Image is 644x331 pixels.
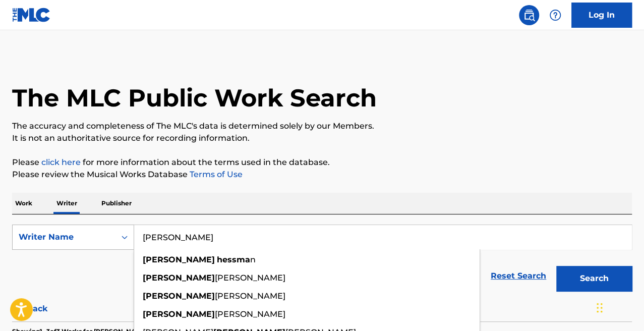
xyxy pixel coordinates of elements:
[143,291,215,301] strong: [PERSON_NAME]
[143,273,215,283] strong: [PERSON_NAME]
[486,265,551,287] a: Reset Search
[597,293,603,323] div: Drag
[12,193,35,214] p: Work
[19,231,109,243] div: Writer Name
[217,255,250,264] strong: hessma
[12,225,632,296] form: Search Form
[556,266,632,291] button: Search
[215,291,285,301] span: [PERSON_NAME]
[250,255,256,264] span: n
[143,309,215,319] strong: [PERSON_NAME]
[594,283,644,331] iframe: Chat Widget
[98,193,135,214] p: Publisher
[12,8,51,22] img: MLC Logo
[53,193,80,214] p: Writer
[41,157,81,167] a: click here
[143,255,215,264] strong: [PERSON_NAME]
[12,169,632,181] p: Please review the Musical Works Database
[12,83,377,113] h1: The MLC Public Work Search
[12,132,632,144] p: It is not an authoritative source for recording information.
[12,156,632,169] p: Please for more information about the terms used in the database.
[545,5,565,25] div: Help
[215,309,285,319] span: [PERSON_NAME]
[12,120,632,132] p: The accuracy and completeness of The MLC's data is determined solely by our Members.
[549,9,561,21] img: help
[571,3,632,28] a: Log In
[215,273,285,283] span: [PERSON_NAME]
[12,296,73,321] button: < Back
[188,170,243,179] a: Terms of Use
[523,9,535,21] img: search
[519,5,539,25] a: Public Search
